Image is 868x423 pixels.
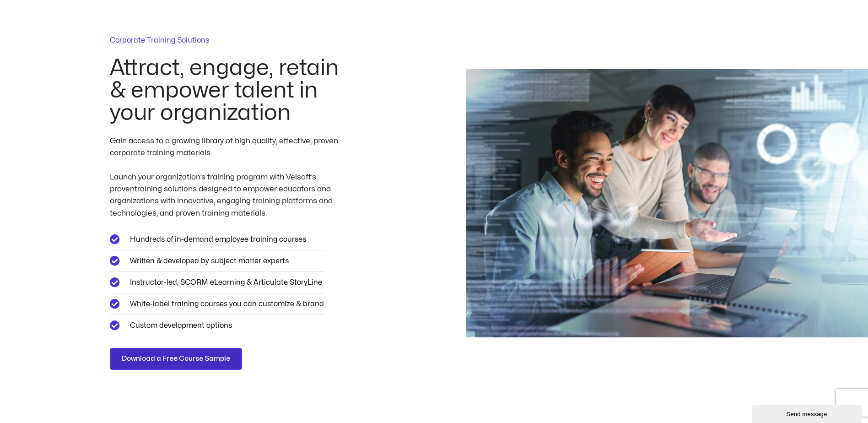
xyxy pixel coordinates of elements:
span: Instructor-led, SCORM eLearning & Articulate StoryLine [128,277,322,289]
span: Download a Free Course Sample [122,353,230,364]
span: Launch your organization’s training program with Velsoft’s proven [110,173,316,193]
span: training solutions designed to empower educators and organizations with innovative, engaging trai... [110,185,333,217]
div: Gain access to a growing library of high quality, effective, proven corporate training materials. [110,135,344,159]
iframe: chat widget [752,403,863,423]
span: White-label training courses you can customize & brand [128,298,324,310]
img: A Team doing Corporate Training [466,69,868,337]
span: Written & developed by subject matter experts [128,255,289,267]
a: Download a Free Course Sample [110,348,242,370]
span: Custom development options [128,320,232,332]
h2: Attract, engage, retain & empower talent in your organization [110,57,344,124]
span: Hundreds of in-demand employee training courses [128,233,306,246]
h1: Corporate Training Solutions [110,35,209,46]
